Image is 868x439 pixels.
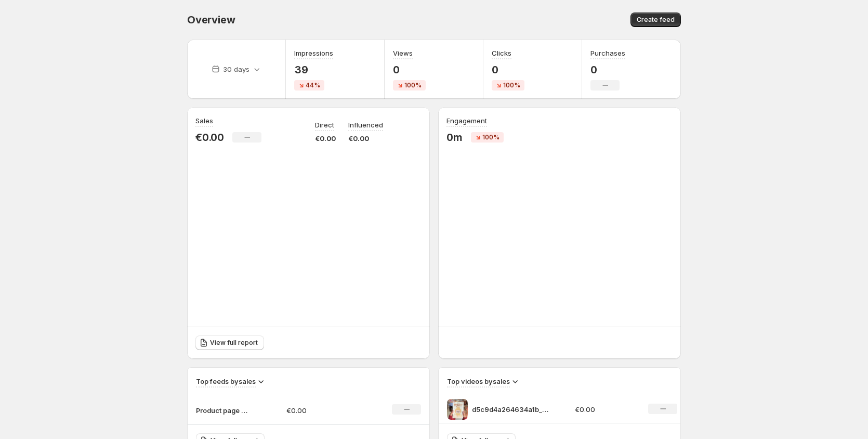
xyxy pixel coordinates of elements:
p: 0m [446,131,463,144]
p: Direct [315,120,334,130]
span: View full report [210,339,258,347]
p: €0.00 [195,131,224,144]
span: 100% [503,81,520,89]
h3: Sales [195,115,213,126]
p: €0.00 [575,404,636,415]
p: 0 [492,63,524,76]
span: 100% [404,81,422,89]
p: d5c9d4a264634a1b_f7776697e2ad4634b4487c52f98a11b1 [472,404,550,415]
h3: Views [393,48,413,58]
p: 39 [294,63,333,76]
span: Overview [187,14,235,26]
p: €0.00 [286,405,360,416]
h3: Clicks [492,48,511,58]
h3: Top videos by sales [447,376,510,386]
h3: Purchases [590,48,625,58]
h3: Top feeds by sales [196,376,256,386]
img: d5c9d4a264634a1b_f7776697e2ad4634b4487c52f98a11b1 [447,399,468,420]
p: 0 [590,63,625,76]
span: Create feed [637,16,675,24]
p: 30 days [223,64,249,74]
p: €0.00 [348,133,383,144]
h3: Impressions [294,48,333,58]
button: Create feed [630,12,681,27]
p: Influenced [348,120,383,130]
h3: Engagement [446,115,487,126]
p: 0 [393,63,426,76]
p: €0.00 [315,133,336,144]
a: View full report [195,335,264,350]
p: Product page videos [196,405,248,416]
span: 44% [306,81,320,89]
span: 100% [482,133,499,141]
